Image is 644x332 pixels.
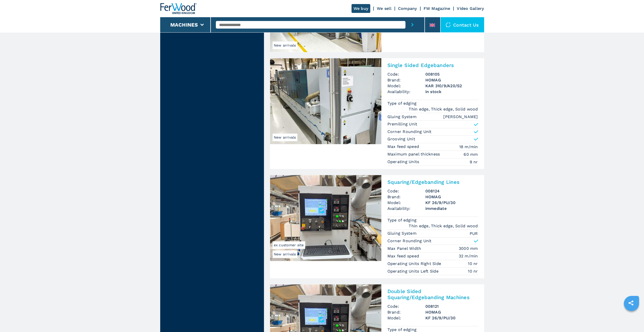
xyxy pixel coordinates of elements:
p: Type of edging [387,217,418,223]
h3: 008105 [425,71,478,77]
img: Contact us [446,22,451,27]
em: 10 nr [468,268,478,274]
a: Company [398,6,417,11]
p: Premilling Unit [387,121,418,127]
button: Machines [170,22,198,28]
span: Brand: [387,309,425,315]
em: 18 m/min [459,144,478,150]
p: Gluing System [387,231,418,236]
em: 9 nr [470,159,478,165]
a: We sell [377,6,391,11]
a: Video Gallery [457,6,484,11]
h3: KF 26/9/PU/30 [425,200,478,206]
em: [PERSON_NAME] [443,114,478,120]
p: Max Panel Width [387,246,423,251]
span: Availability: [387,206,425,211]
iframe: Chat [622,309,640,328]
a: We buy [351,4,370,13]
span: Brand: [387,77,425,83]
a: Squaring/Edgebanding Lines HOMAG KF 26/9/PU/30New arrivalsex customer siteSquaring/Edgebanding Li... [270,175,484,278]
span: Code: [387,303,425,309]
em: Thin edge, Thick edge, Solid wood [409,106,478,112]
span: New arrivals [273,250,297,258]
span: New arrivals [273,134,297,141]
span: Availability: [387,89,425,95]
em: 3000 mm [459,246,478,251]
p: Operating Units [387,159,421,165]
em: PUR [470,231,478,236]
p: Grooving Unit [387,136,415,142]
span: immediate [425,206,478,211]
img: Single Sided Edgebanders HOMAG KAR 310/9/A20/S2 [270,58,381,144]
h2: Squaring/Edgebanding Lines [387,179,478,185]
span: Code: [387,188,425,194]
p: Corner Rounding Unit [387,129,432,135]
a: sharethis [625,297,637,309]
h3: HOMAG [425,77,478,83]
h2: Single Sided Edgebanders [387,62,478,68]
h3: KAR 310/9/A20/S2 [425,83,478,89]
p: Max feed speed [387,253,421,259]
a: Single Sided Edgebanders HOMAG KAR 310/9/A20/S2New arrivalsSingle Sided EdgebandersCode:008105Bra... [270,58,484,169]
span: Brand: [387,194,425,200]
h3: HOMAG [425,194,478,200]
p: Maximum panel thickness [387,151,441,157]
h2: Double Sided Squaring/Edgebanding Machines [387,288,478,300]
span: Model: [387,315,425,321]
h3: 008121 [425,303,478,309]
img: Squaring/Edgebanding Lines HOMAG KF 26/9/PU/30 [270,175,381,261]
h3: 008124 [425,188,478,194]
div: Contact us [441,17,484,32]
em: 32 m/min [459,253,478,259]
p: Max feed speed [387,144,421,149]
p: Type of edging [387,101,418,106]
h3: HOMAG [425,309,478,315]
span: Model: [387,83,425,89]
span: Code: [387,71,425,77]
em: Thin edge, Thick edge, Solid wood [409,223,478,229]
p: Corner Rounding Unit [387,238,432,244]
span: in stock [425,89,478,95]
img: Ferwood [160,3,197,14]
button: submit-button [405,17,419,32]
em: 60 mm [464,151,478,157]
p: Operating Units Left Side [387,269,440,274]
p: Operating Units Right Side [387,261,443,267]
em: 10 nr [468,261,478,267]
p: Gluing System [387,114,418,120]
span: ex customer site [273,241,305,249]
a: FW Magazine [424,6,450,11]
span: Model: [387,200,425,206]
span: New arrivals [273,41,297,49]
h3: KF 26/9/PU/30 [425,315,478,321]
